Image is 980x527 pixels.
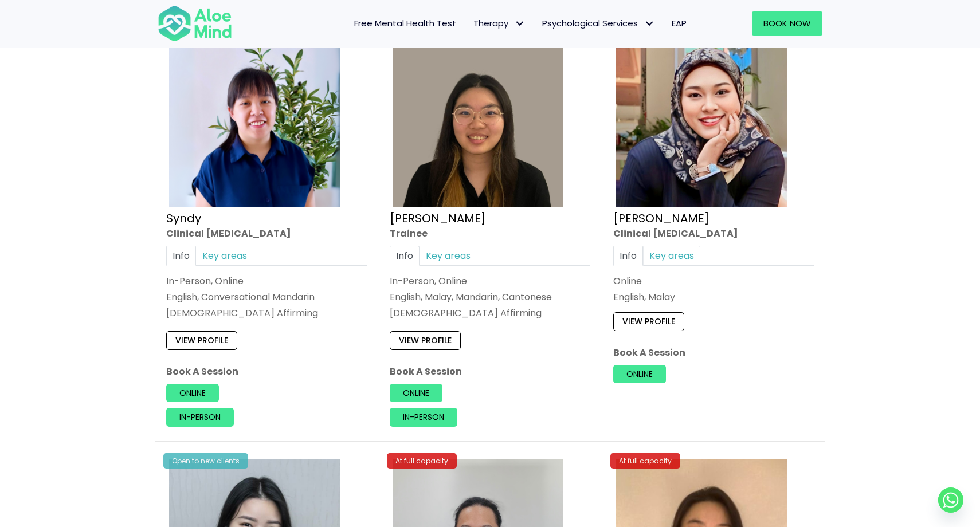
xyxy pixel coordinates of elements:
a: In-person [390,408,457,426]
p: Book A Session [613,345,814,359]
p: English, Conversational Mandarin [166,290,367,304]
img: Yasmin Clinical Psychologist [616,37,787,207]
a: TherapyTherapy: submenu [465,11,534,36]
div: Clinical [MEDICAL_DATA] [166,226,367,239]
div: [DEMOGRAPHIC_DATA] Affirming [390,306,590,320]
p: Book A Session [390,365,590,378]
p: English, Malay [613,290,814,304]
div: Trainee [390,226,590,239]
a: Book Now [752,11,822,36]
span: Therapy: submenu [511,15,528,32]
a: Info [390,246,420,266]
a: Info [613,246,643,266]
a: Key areas [196,246,253,266]
span: Psychological Services [542,17,654,29]
a: View profile [390,331,461,349]
a: Online [390,384,442,402]
nav: Menu [247,11,695,36]
a: Free Mental Health Test [346,11,465,36]
div: Open to new clients [163,453,248,469]
div: In-Person, Online [166,274,367,288]
img: Aloe mind Logo [158,5,232,42]
img: Profile – Xin Yi [393,37,563,207]
a: In-person [166,408,234,426]
span: Psychological Services: submenu [641,15,657,32]
div: In-Person, Online [390,274,590,288]
span: Free Mental Health Test [354,17,456,29]
a: [PERSON_NAME] [613,210,709,226]
a: Key areas [643,246,700,266]
a: Key areas [420,246,477,266]
div: Online [613,274,814,288]
div: [DEMOGRAPHIC_DATA] Affirming [166,306,367,320]
p: English, Malay, Mandarin, Cantonese [390,290,590,304]
a: EAP [663,11,695,36]
a: Whatsapp [938,487,963,513]
a: [PERSON_NAME] [390,210,486,226]
a: Online [613,365,666,383]
span: Therapy [473,17,525,29]
a: Psychological ServicesPsychological Services: submenu [534,11,663,36]
p: Book A Session [166,365,367,378]
div: At full capacity [387,453,457,469]
div: At full capacity [610,453,680,469]
a: View profile [613,312,684,331]
div: Clinical [MEDICAL_DATA] [613,226,814,239]
a: Syndy [166,210,201,226]
span: EAP [672,17,687,29]
a: View profile [166,331,237,349]
a: Online [166,384,219,402]
img: Syndy [169,37,340,207]
span: Book Now [763,17,811,29]
a: Info [166,246,196,266]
